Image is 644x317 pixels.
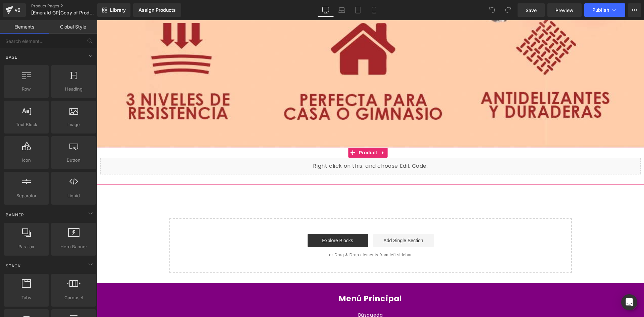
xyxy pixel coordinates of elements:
a: Tablet [350,3,366,17]
a: Mobile [366,3,382,17]
a: Preview [547,3,582,17]
a: Product Pages [31,3,108,9]
a: Laptop [334,3,350,17]
a: Add Single Section [276,214,337,227]
button: Undo [485,3,499,17]
a: Búsqueda [261,291,286,301]
span: Base [5,54,18,60]
button: Redo [501,3,515,17]
span: Heading [53,86,94,93]
span: Publish [592,7,609,13]
button: More [628,3,641,17]
span: Parallax [6,243,47,250]
h2: Menú Principal [205,274,341,283]
a: New Library [97,3,130,17]
span: Carousel [53,294,94,301]
span: Stack [5,263,21,269]
a: Expand / Collapse [282,127,291,138]
div: Assign Products [139,7,176,13]
span: [Emerald GP]Copy of Product Page - TONE [31,10,96,15]
span: Icon [6,157,47,164]
a: Global Style [49,20,97,34]
span: Tabs [6,294,47,301]
span: Button [53,157,94,164]
span: Product [260,127,282,138]
a: Explore Blocks [211,214,271,227]
button: Publish [584,3,625,17]
span: Row [6,86,47,93]
div: Open Intercom Messenger [621,294,637,310]
span: Image [53,121,94,128]
span: Hero Banner [53,243,94,250]
span: Separator [6,192,47,199]
div: v6 [13,6,22,14]
a: v6 [3,3,26,17]
span: Banner [5,212,25,218]
span: Text Block [6,121,47,128]
p: or Drag & Drop elements from left sidebar [83,232,464,237]
a: Desktop [318,3,334,17]
span: Liquid [53,192,94,199]
span: Library [110,7,126,13]
span: Preview [555,7,574,14]
span: Save [526,7,537,14]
